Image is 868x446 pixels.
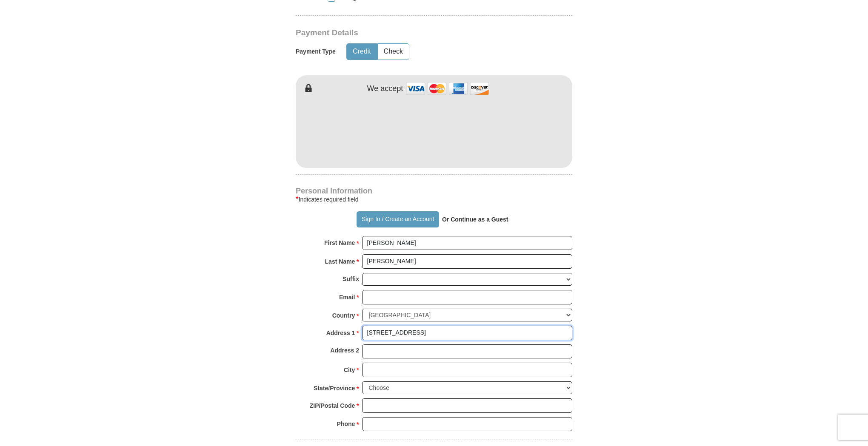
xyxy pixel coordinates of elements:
strong: Phone [337,418,355,430]
strong: Address 2 [330,344,359,356]
h5: Payment Type [296,48,336,55]
strong: Suffix [343,273,359,285]
strong: Address 1 [326,327,355,339]
button: Check [378,44,409,60]
div: Indicates required field [296,194,572,205]
h4: Personal Information [296,187,572,194]
strong: Email [339,291,355,303]
strong: City [344,364,355,376]
strong: Country [332,310,355,321]
h3: Payment Details [296,28,513,38]
button: Sign In / Create an Account [357,211,439,227]
button: Credit [347,44,377,60]
strong: State/Province [314,382,355,394]
h4: We accept [367,84,403,94]
strong: Last Name [325,256,355,267]
strong: First Name [324,237,355,249]
img: credit cards accepted [405,80,490,98]
strong: Or Continue as a Guest [442,216,508,223]
strong: ZIP/Postal Code [310,400,355,412]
